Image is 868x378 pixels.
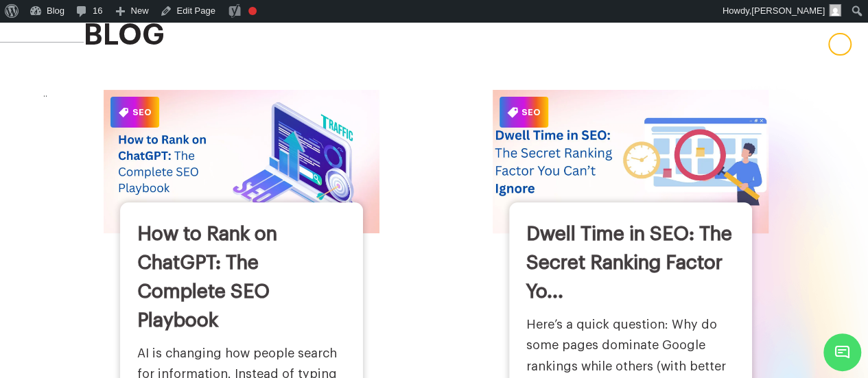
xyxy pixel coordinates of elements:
[526,224,732,301] a: Dwell Time in SEO: The Secret Ranking Factor Yo...
[137,224,277,330] a: How to Rank on ChatGPT: The Complete SEO Playbook
[119,108,128,117] img: Category Icon
[751,5,825,16] span: [PERSON_NAME]
[110,97,159,128] span: SEO
[500,97,548,128] span: SEO
[104,90,379,233] img: How to Rank on ChatGPT: The Complete SEO Playbook
[84,19,815,51] h2: blog
[248,7,257,15] div: Focus keyphrase not set
[823,333,861,371] span: Chat Widget
[479,83,782,241] img: Dwell Time in SEO: The Secret Ranking Factor You Can’t Ignore
[507,107,517,117] img: Category Icon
